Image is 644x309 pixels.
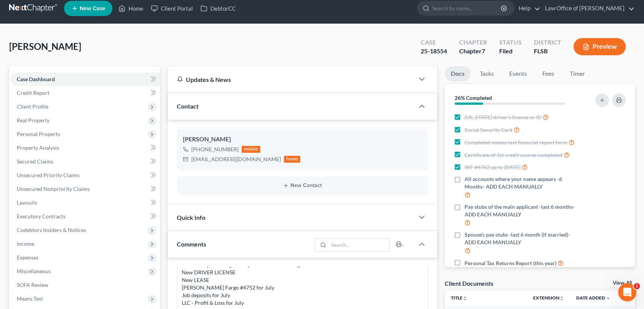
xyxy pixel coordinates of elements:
[534,47,561,56] div: FLSB
[17,186,90,192] span: Unsecured Nonpriority Claims
[17,172,80,178] span: Unsecured Priority Claims
[17,158,53,165] span: Secured Claims
[11,278,160,292] a: SOFA Review
[445,279,493,287] div: Client Documents
[11,168,160,182] a: Unsecured Priority Claims
[17,227,86,233] span: Codebtors Insiders & Notices
[11,196,160,210] a: Lawsuits
[451,295,467,301] a: Titleunfold_more
[465,259,556,267] span: Personal Tax Returns Report (this year)
[541,2,634,15] a: Law Office of [PERSON_NAME]
[177,102,199,110] span: Contact
[191,146,239,153] div: [PHONE_NUMBER]
[17,213,66,219] span: Executory Contracts
[11,210,160,223] a: Executory Contracts
[503,66,533,81] a: Events
[177,75,405,83] div: Updates & News
[564,66,591,81] a: Timer
[17,254,38,261] span: Expenses
[465,114,541,121] span: [US_STATE] driver's license or ID
[17,199,37,206] span: Lawsuits
[328,239,389,251] input: Search...
[11,182,160,196] a: Unsecured Nonpriority Claims
[147,2,197,15] a: Client Portal
[242,146,261,153] div: mobile
[17,240,34,247] span: Income
[11,155,160,168] a: Secured Claims
[465,151,562,159] span: Certificate of 1st credit course completed
[576,295,610,301] a: Date Added expand_more
[474,66,500,81] a: Tasks
[17,103,48,110] span: Client Profile
[11,72,160,86] a: Case Dashboard
[17,131,60,137] span: Personal Property
[11,86,160,100] a: Credit Report
[465,139,567,146] span: Completed means test financial report form
[17,282,48,288] span: SOFA Review
[606,296,610,301] i: expand_more
[465,163,521,171] span: WF #4762 up to [DATE]
[459,47,487,56] div: Chapter
[533,295,564,301] a: Extensionunfold_more
[463,296,467,301] i: unfold_more
[17,295,43,302] span: Means Test
[482,47,485,54] span: 7
[534,38,561,47] div: District
[459,38,487,47] div: Chapter
[177,240,206,248] span: Comments
[183,135,422,144] div: [PERSON_NAME]
[618,283,636,301] iframe: Intercom live chat
[634,283,640,289] span: 1
[17,117,50,123] span: Real Property
[465,231,581,246] span: Spouse's pay stubs -last 6 month (if married)- ADD EACH MANUALLY
[515,2,540,15] a: Help
[197,2,240,15] a: DebtorCC
[465,175,581,191] span: All accounts where your name appears -6 Months- ADD EACH MANUALLY
[445,66,471,81] a: Docs
[17,144,59,151] span: Property Analysis
[465,126,513,134] span: Social Security Card
[177,214,205,221] span: Quick Info
[115,2,147,15] a: Home
[421,47,447,56] div: 25-18554
[432,1,502,15] input: Search by name...
[499,38,522,47] div: Status
[9,41,81,52] span: [PERSON_NAME]
[559,296,564,301] i: unfold_more
[182,261,423,307] div: Reminded [PERSON_NAME] to send the following documents: New DRIVER LICENSE New LEASE [PERSON_NAME...
[80,6,105,11] span: New Case
[536,66,561,81] a: Fees
[11,141,160,155] a: Property Analysis
[455,94,492,101] strong: 26% Completed
[183,183,422,189] button: New Contact
[284,156,301,163] div: home
[499,47,522,56] div: Filed
[17,76,55,82] span: Case Dashboard
[465,203,581,218] span: Pay stubs of the main applicant -last 6 months- ADD EACH MANUALLY
[17,268,51,274] span: Miscellaneous
[17,90,50,96] span: Credit Report
[613,280,632,286] a: View All
[191,155,281,163] div: [EMAIL_ADDRESS][DOMAIN_NAME]
[574,38,626,55] button: Preview
[421,38,447,47] div: Case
